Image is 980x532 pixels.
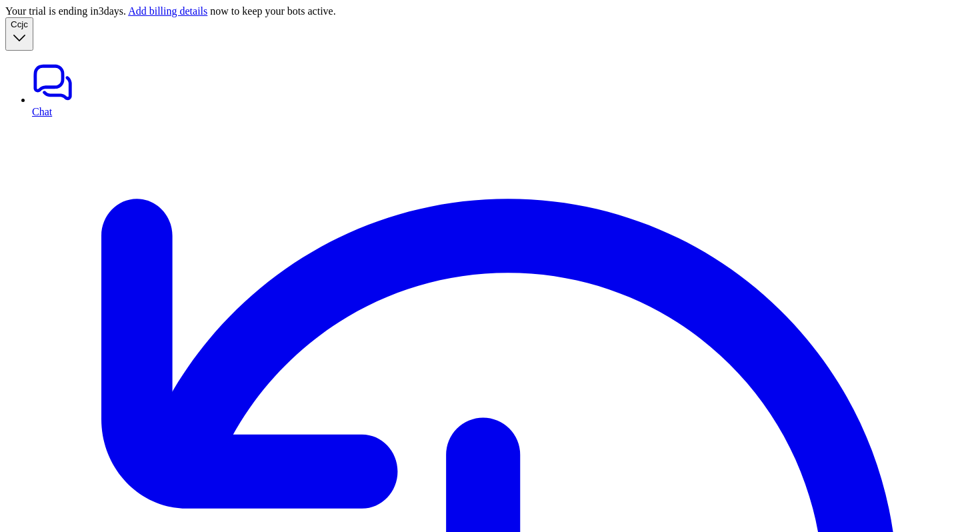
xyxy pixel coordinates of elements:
[32,61,975,117] a: Chat
[17,19,28,29] span: cjc
[11,19,17,29] span: C
[5,17,33,51] button: Ccjc
[5,5,975,17] div: Your trial is ending in 3 days. now to keep your bots active.
[128,5,207,17] a: Add billing details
